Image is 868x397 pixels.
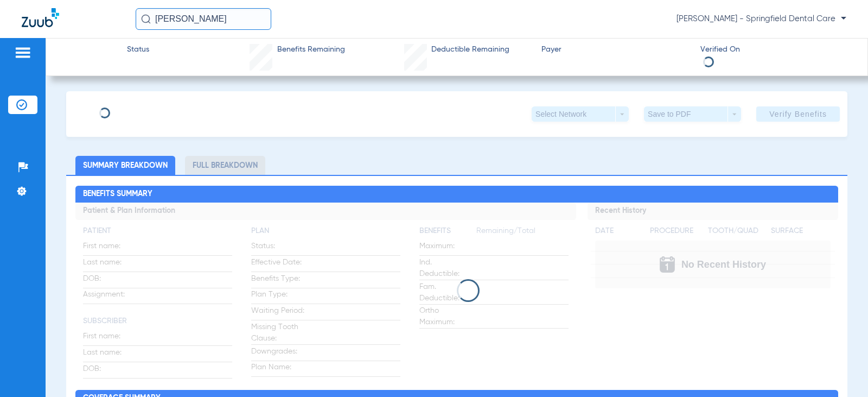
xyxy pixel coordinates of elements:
span: Verified On [700,44,850,55]
li: Summary Breakdown [75,156,175,175]
span: [PERSON_NAME] - Springfield Dental Care [676,14,846,24]
img: Zuub Logo [22,8,59,27]
input: Search for patients [136,8,271,30]
span: Deductible Remaining [431,44,509,55]
span: Payer [541,44,691,55]
img: Search Icon [141,14,151,24]
h2: Benefits Summary [75,186,838,203]
span: Benefits Remaining [277,44,345,55]
img: hamburger-icon [14,46,31,59]
li: Full Breakdown [185,156,265,175]
span: Status [127,44,149,55]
